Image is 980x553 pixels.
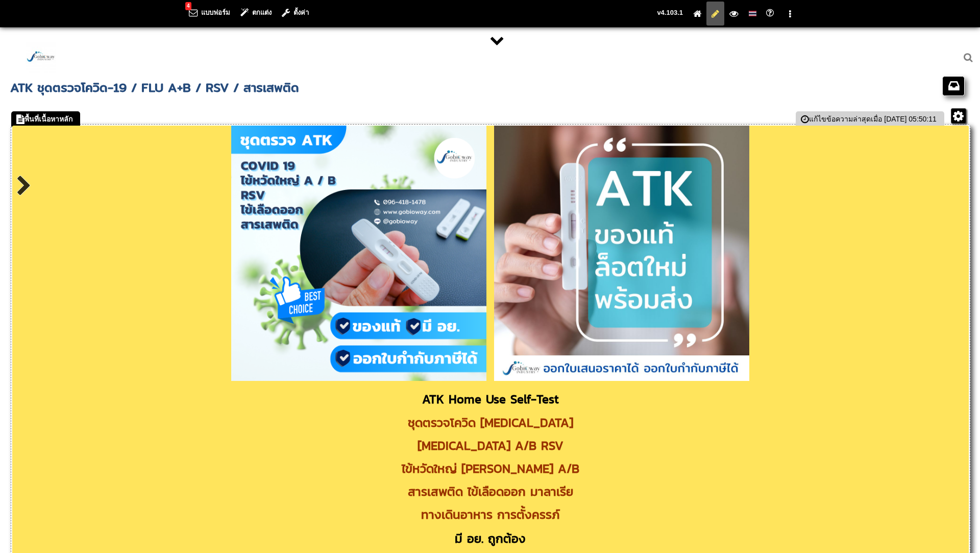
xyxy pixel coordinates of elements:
[282,9,309,16] a: ตั้งค่า
[455,530,526,547] strong: มี อย. ถูกต้อง
[408,483,573,500] span: สารเสพติด ไข้เลือดออก มาลาเรีย
[943,77,964,95] div: คลังเนื้อหา (ไม่แสดงในเมนู)
[185,2,191,10] div: 4
[422,390,559,408] span: ATK Home Use Self-Test
[26,42,56,73] img: large-1644130236041.jpg
[408,414,573,431] span: ชุดตรวจโควิด [MEDICAL_DATA]
[10,81,970,93] span: ATK ชุดตรวจโควิด-19 / FLU A+B / RSV / สารเสพติด
[418,437,563,454] span: [MEDICAL_DATA] A/B RSV
[11,111,80,127] div: ลากเพื่อย้ายตำแหน่ง
[402,460,579,477] span: ไข้หวัดใหญ่ [PERSON_NAME] A/B
[231,126,486,381] img: มี อย. ATK ราคา ATK ขายส่ง ATK ตรวจ ATK Covid 19 ATK Covid ATK ไข้หวัดใหญ่ ATK Test ราคา ATK ผล ต...
[724,2,743,26] li: มุมมองผู้ชม
[796,111,944,127] div: เปิดประวัติการแก้ไข
[421,506,560,523] span: ทางเดินอาหาร การตั้งครรภ์
[240,9,272,16] a: ตกแต่ง
[490,33,504,47] div: ซ่อนพื้นที่ส่วนหัว
[693,10,701,17] a: ไปยังหน้าแรก
[706,2,724,26] li: มุมมองแก้ไข
[189,9,230,16] a: แบบฟอร์ม
[494,126,749,381] img: มี อย. ของแท้ ตรวจ ATK ราคา self atk คือ rapid test kit คือ rapid test ไข้หวัดใหญ่ ตรวจ rapid tes...
[16,176,32,199] div: แสดงรูปภาพ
